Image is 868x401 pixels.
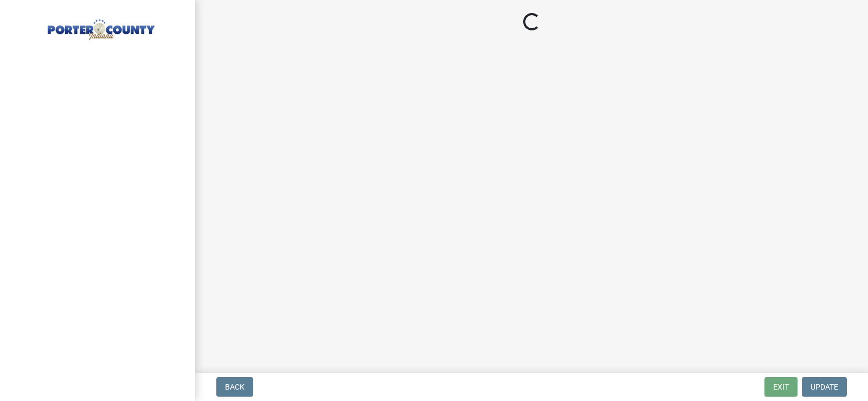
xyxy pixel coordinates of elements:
button: Back [216,377,253,397]
span: Back [225,383,245,391]
span: Update [811,383,838,391]
button: Update [802,377,847,397]
img: Porter County, Indiana [22,11,178,42]
button: Exit [764,377,798,397]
